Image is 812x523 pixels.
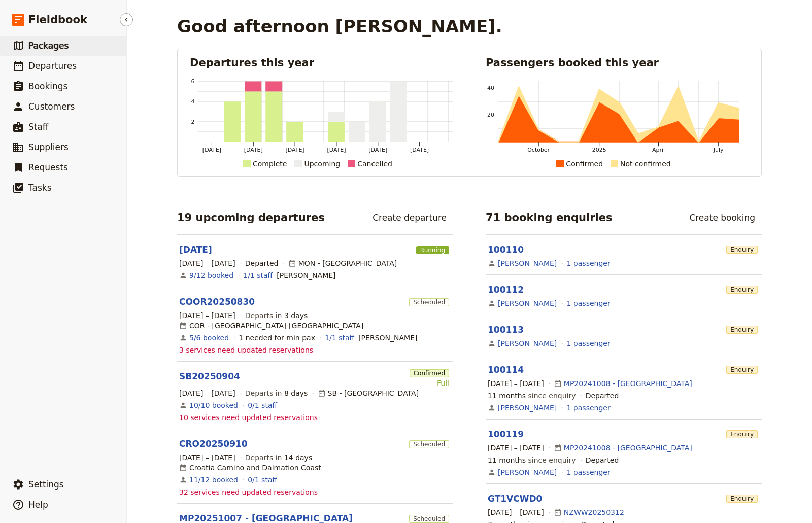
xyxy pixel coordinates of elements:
[179,321,363,331] div: COR - [GEOGRAPHIC_DATA] [GEOGRAPHIC_DATA]
[409,515,449,523] span: Scheduled
[28,122,49,132] span: Staff
[28,16,50,24] div: v 4.0.25
[179,487,318,497] span: 32 services need updated reservations
[488,392,526,400] span: 11 months
[179,370,240,382] a: SB20250904
[179,258,235,268] span: [DATE] – [DATE]
[527,147,550,153] tspan: October
[358,333,417,343] span: Lisa Marshall
[564,507,624,517] a: NZWW20250312
[410,378,449,388] div: Full
[284,311,308,320] span: 3 days
[487,85,494,91] tspan: 40
[567,403,611,413] a: View the passengers for this booking
[325,333,354,343] a: 1/1 staff
[179,463,321,473] div: Croatia Camino and Dalmation Coast
[488,456,526,464] span: 11 months
[243,270,273,281] a: 1/1 staff
[28,183,52,193] span: Tasks
[327,147,346,153] tspan: [DATE]
[248,400,277,410] a: 0/1 staff
[567,338,611,348] a: View the passengers for this booking
[179,345,313,355] span: 3 services need updated reservations
[16,26,24,34] img: website_grey.svg
[566,158,603,170] div: Confirmed
[498,298,557,308] a: [PERSON_NAME]
[177,210,325,225] h2: 19 upcoming departures
[189,475,238,485] a: View the bookings for this departure
[498,403,557,413] a: [PERSON_NAME]
[202,147,221,153] tspan: [DATE]
[409,440,449,448] span: Scheduled
[488,507,544,517] span: [DATE] – [DATE]
[488,494,542,504] a: GT1VCWD0
[284,389,308,397] span: 8 days
[26,26,112,34] div: Domain: [DOMAIN_NAME]
[498,258,557,268] a: [PERSON_NAME]
[179,388,235,398] span: [DATE] – [DATE]
[28,101,75,112] span: Customers
[620,158,671,170] div: Not confirmed
[191,98,195,105] tspan: 4
[304,158,340,170] div: Upcoming
[244,147,263,153] tspan: [DATE]
[245,310,308,321] span: Departs in
[586,391,619,401] div: Departed
[239,333,315,343] div: 1 needed for min pax
[357,158,392,170] div: Cancelled
[592,147,606,153] tspan: 2025
[726,326,758,334] span: Enquiry
[27,59,36,67] img: tab_domain_overview_orange.svg
[726,495,758,503] span: Enquiry
[564,443,692,453] a: MP20241008 - [GEOGRAPHIC_DATA]
[191,78,195,85] tspan: 6
[498,467,557,477] a: [PERSON_NAME]
[416,246,449,254] span: Running
[28,81,67,91] span: Bookings
[318,388,419,398] div: SB - [GEOGRAPHIC_DATA]
[487,112,494,118] tspan: 20
[101,59,109,67] img: tab_keywords_by_traffic_grey.svg
[190,55,453,71] h2: Departures this year
[567,258,611,268] a: View the passengers for this booking
[189,270,233,281] a: View the bookings for this departure
[567,467,611,477] a: View the passengers for this booking
[726,366,758,374] span: Enquiry
[179,412,318,423] span: 10 services need updated reservations
[366,209,453,226] a: Create departure
[488,378,544,389] span: [DATE] – [DATE]
[28,162,68,172] span: Requests
[726,430,758,438] span: Enquiry
[39,60,91,66] div: Domain Overview
[486,210,613,225] h2: 71 booking enquiries
[652,147,665,153] tspan: April
[28,500,48,510] span: Help
[245,452,312,463] span: Departs in
[488,443,544,453] span: [DATE] – [DATE]
[683,209,762,226] a: Create booking
[16,16,24,24] img: logo_orange.svg
[488,429,524,439] a: 100119
[564,378,692,389] a: MP20241008 - [GEOGRAPHIC_DATA]
[410,369,449,377] span: Confirmed
[177,16,502,37] h1: Good afternoon [PERSON_NAME].
[410,147,429,153] tspan: [DATE]
[248,475,277,485] a: 0/1 staff
[179,296,255,308] a: COOR20250830
[28,12,87,27] span: Fieldbook
[488,391,576,401] span: since enquiry
[286,147,304,153] tspan: [DATE]
[120,13,133,26] button: Hide menu
[288,258,397,268] div: MON - [GEOGRAPHIC_DATA]
[179,438,248,450] a: CRO20250910
[189,333,229,343] a: View the bookings for this departure
[726,246,758,254] span: Enquiry
[277,270,335,281] span: Rebecca Arnott
[488,455,576,465] span: since enquiry
[112,60,171,66] div: Keywords by Traffic
[586,455,619,465] div: Departed
[179,310,235,321] span: [DATE] – [DATE]
[713,147,724,153] tspan: July
[284,454,312,462] span: 14 days
[245,388,308,398] span: Departs in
